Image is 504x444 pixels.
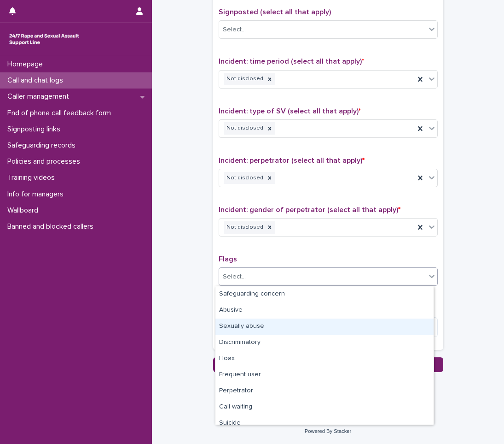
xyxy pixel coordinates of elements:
[4,157,87,166] p: Policies and processes
[4,76,70,85] p: Call and chat logs
[4,125,68,134] p: Signposting links
[224,221,265,234] div: Not disclosed
[219,107,361,115] span: Incident: type of SV (select all that apply)
[219,206,400,213] span: Incident: gender of perpetrator (select all that apply)
[215,415,434,432] div: Suicide
[224,172,265,184] div: Not disclosed
[219,255,237,263] span: Flags
[305,428,351,434] a: Powered By Stacker
[4,173,62,182] p: Training videos
[219,58,364,65] span: Incident: time period (select all that apply)
[7,30,81,48] img: rhQMoQhaT3yELyF149Cw
[224,73,265,85] div: Not disclosed
[219,8,331,16] span: Signposted (select all that apply)
[215,302,434,319] div: Abusive
[4,190,71,199] p: Info for managers
[4,222,101,231] p: Banned and blocked callers
[223,25,246,35] div: Select...
[215,286,434,302] div: Safeguarding concern
[215,319,434,335] div: Sexually abuse
[4,206,46,215] p: Wallboard
[213,357,443,372] button: Save
[4,109,118,118] p: End of phone call feedback form
[215,399,434,415] div: Call waiting
[4,141,83,150] p: Safeguarding records
[215,367,434,383] div: Frequent user
[215,383,434,399] div: Perpetrator
[4,60,50,69] p: Homepage
[223,272,246,282] div: Select...
[215,335,434,351] div: Discriminatory
[219,157,365,164] span: Incident: perpetrator (select all that apply)
[224,122,265,135] div: Not disclosed
[215,351,434,367] div: Hoax
[4,92,76,101] p: Caller management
